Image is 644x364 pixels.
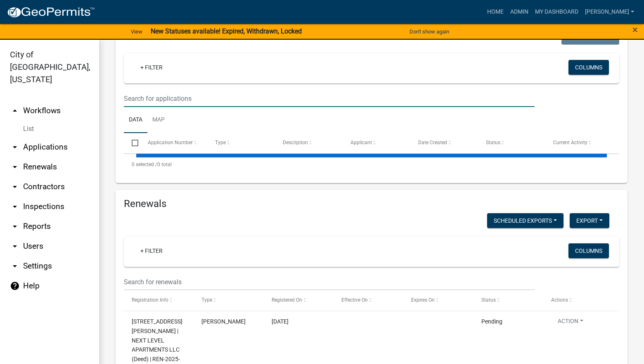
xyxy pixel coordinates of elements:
[341,297,368,303] span: Effective On
[418,140,447,145] span: Date Created
[632,25,638,35] button: Close
[124,274,535,290] input: Search for renewals
[532,4,582,20] a: My Dashboard
[148,140,193,145] span: Application Number
[411,297,435,303] span: Expires On
[207,133,275,153] datatable-header-cell: Type
[272,318,289,325] span: 8/18/2025
[10,182,20,192] i: arrow_drop_down
[10,142,20,152] i: arrow_drop_down
[124,154,619,175] div: 0 total
[582,4,637,20] a: [PERSON_NAME]
[132,297,168,303] span: Registration Info
[124,90,535,107] input: Search for applications
[124,107,147,133] a: Data
[215,140,226,145] span: Type
[545,133,613,153] datatable-header-cell: Current Activity
[10,106,20,116] i: arrow_drop_up
[124,198,619,210] h4: Renewals
[403,290,473,310] datatable-header-cell: Expires On
[484,4,507,20] a: Home
[481,297,496,303] span: Status
[568,243,609,258] button: Columns
[201,318,246,325] span: Rental Registration
[128,25,146,38] a: View
[406,25,452,38] button: Don't show again
[343,133,410,153] datatable-header-cell: Applicant
[10,241,20,251] i: arrow_drop_down
[147,107,170,133] a: Map
[551,317,590,329] button: Action
[568,60,609,75] button: Columns
[334,290,403,310] datatable-header-cell: Effective On
[194,290,263,310] datatable-header-cell: Type
[410,133,478,153] datatable-header-cell: Date Created
[151,27,302,35] strong: New Statuses available! Expired, Withdrawn, Locked
[272,297,302,303] span: Registered On
[473,290,543,310] datatable-header-cell: Status
[350,140,372,145] span: Applicant
[10,202,20,212] i: arrow_drop_down
[201,297,212,303] span: Type
[124,133,140,153] datatable-header-cell: Select
[124,290,194,310] datatable-header-cell: Registration Info
[487,213,563,228] button: Scheduled Exports
[134,60,169,75] a: + Filter
[543,290,613,310] datatable-header-cell: Actions
[478,133,545,153] datatable-header-cell: Status
[10,162,20,172] i: arrow_drop_down
[553,140,587,145] span: Current Activity
[481,318,502,325] span: Pending
[134,243,169,258] a: + Filter
[283,140,308,145] span: Description
[132,162,157,167] span: 0 selected /
[632,24,638,36] span: ×
[275,133,343,153] datatable-header-cell: Description
[486,140,500,145] span: Status
[10,261,20,271] i: arrow_drop_down
[570,213,609,228] button: Export
[10,221,20,231] i: arrow_drop_down
[507,4,532,20] a: Admin
[10,281,20,291] i: help
[264,290,334,310] datatable-header-cell: Registered On
[551,297,568,303] span: Actions
[140,133,207,153] datatable-header-cell: Application Number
